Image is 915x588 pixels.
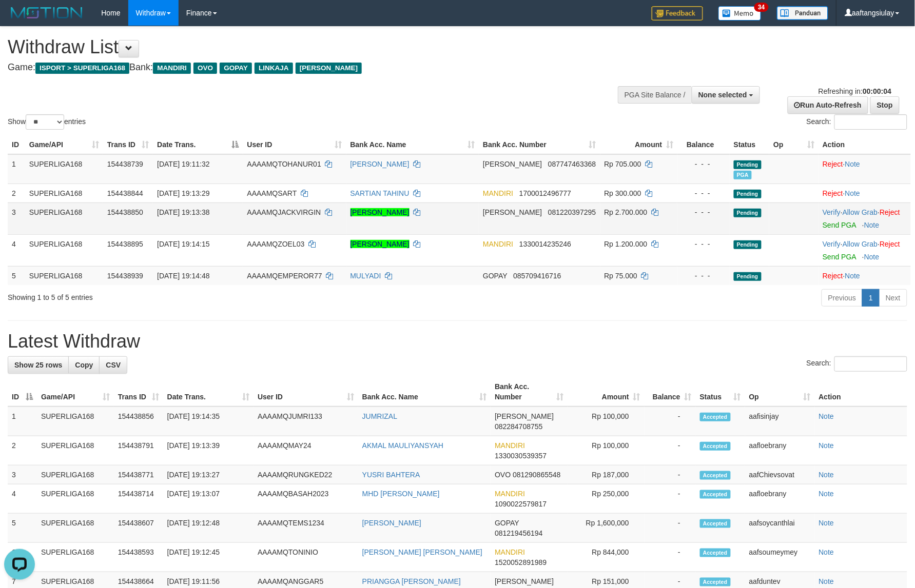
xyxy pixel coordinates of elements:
label: Search: [807,114,907,130]
h1: Withdraw List [8,37,600,57]
td: 154438791 [114,436,163,465]
span: GOPAY [495,519,519,527]
span: MANDIRI [153,63,191,74]
span: [DATE] 19:13:38 [157,208,209,216]
span: GOPAY [220,63,252,74]
th: Status: activate to sort column ascending [696,377,745,407]
td: 154438856 [114,407,163,436]
th: Game/API: activate to sort column ascending [37,377,114,407]
td: 2 [8,436,37,465]
span: LINKAJA [255,63,293,74]
td: 2 [8,184,25,202]
td: - [645,465,696,484]
a: Note [819,490,834,498]
td: 6 [8,543,37,572]
a: Send PGA [823,253,856,261]
span: Accepted [700,519,731,528]
span: Copy 1090022579817 to clipboard [495,500,547,508]
td: 3 [8,465,37,484]
span: MANDIRI [495,441,525,450]
span: Accepted [700,490,731,499]
span: Copy 082284708755 to clipboard [495,422,542,431]
a: [PERSON_NAME] [351,240,410,248]
span: Accepted [700,578,731,586]
a: Previous [822,289,863,307]
span: [DATE] 19:14:48 [157,272,209,280]
span: Copy 085709416716 to clipboard [513,272,561,280]
a: [PERSON_NAME] [351,160,410,168]
span: GOPAY [483,272,507,280]
span: [PERSON_NAME] [296,63,362,74]
span: OVO [193,63,217,74]
td: SUPERLIGA168 [25,202,103,234]
td: AAAAMQTONINIO [254,543,358,572]
td: aafsoumeymey [745,543,815,572]
div: Showing 1 to 5 of 5 entries [8,288,374,302]
td: · · [819,234,911,266]
td: · [819,184,911,202]
img: Button%20Memo.svg [718,6,762,21]
td: aafsoycanthlai [745,514,815,543]
a: 1 [862,289,880,307]
a: Run Auto-Refresh [788,96,868,114]
a: YUSRI BAHTERA [362,471,420,479]
span: Rp 705.000 [605,160,641,168]
td: - [645,407,696,436]
a: [PERSON_NAME] [362,519,421,527]
td: aafisinjay [745,407,815,436]
td: Rp 187,000 [568,465,645,484]
span: Copy 1520052891989 to clipboard [495,558,547,566]
span: Pending [734,160,762,169]
a: Note [845,160,861,168]
td: 4 [8,484,37,514]
span: [DATE] 19:14:15 [157,240,209,248]
td: SUPERLIGA168 [25,266,103,285]
span: Accepted [700,471,731,480]
span: AAAAMQJACKVIRGIN [247,208,321,216]
td: 154438607 [114,514,163,543]
th: Op: activate to sort column ascending [769,135,819,154]
a: Reject [880,208,900,216]
td: AAAAMQMAY24 [254,436,358,465]
td: · [819,154,911,184]
a: Note [819,441,834,450]
h4: Game: Bank: [8,63,600,73]
td: 1 [8,154,25,184]
td: Rp 1,600,000 [568,514,645,543]
a: Allow Grab [843,208,878,216]
td: aafloebrany [745,484,815,514]
td: 4 [8,234,25,266]
a: Note [819,548,834,556]
th: Date Trans.: activate to sort column ascending [163,377,254,407]
span: Copy 081219456194 to clipboard [495,529,542,537]
a: Show 25 rows [8,356,69,374]
span: None selected [698,91,747,99]
div: - - - [682,188,725,198]
td: SUPERLIGA168 [25,234,103,266]
td: aafloebrany [745,436,815,465]
span: 154438739 [107,160,143,168]
th: Bank Acc. Number: activate to sort column ascending [479,135,600,154]
td: 154438771 [114,465,163,484]
th: User ID: activate to sort column ascending [254,377,358,407]
td: [DATE] 19:14:35 [163,407,254,436]
a: CSV [99,356,127,374]
span: [PERSON_NAME] [483,160,542,168]
strong: 00:00:04 [863,87,891,95]
td: - [645,436,696,465]
span: Pending [734,240,762,249]
input: Search: [834,356,907,372]
span: Pending [734,272,762,281]
span: · [843,208,880,216]
th: Action [815,377,907,407]
a: Verify [823,240,841,248]
th: Trans ID: activate to sort column ascending [103,135,153,154]
a: Verify [823,208,841,216]
td: [DATE] 19:13:27 [163,465,254,484]
select: Showentries [26,114,64,130]
span: Copy 081220397295 to clipboard [548,208,596,216]
span: 154438844 [107,189,143,197]
td: SUPERLIGA168 [25,184,103,202]
span: AAAAMQTOHANUR01 [247,160,321,168]
td: AAAAMQJUMRI133 [254,407,358,436]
